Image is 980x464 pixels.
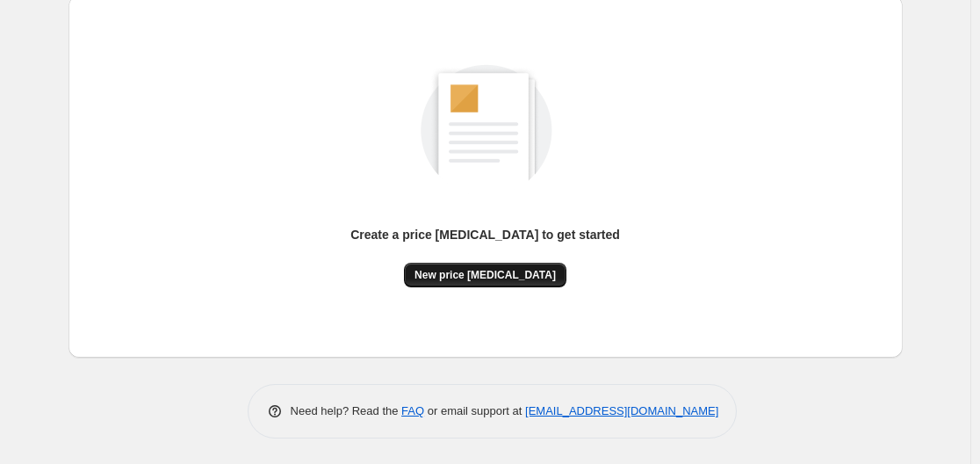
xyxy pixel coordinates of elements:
[291,404,402,417] span: Need help? Read the
[424,404,525,417] span: or email support at
[404,263,566,287] button: New price [MEDICAL_DATA]
[525,404,718,417] a: [EMAIL_ADDRESS][DOMAIN_NAME]
[350,226,620,243] p: Create a price [MEDICAL_DATA] to get started
[401,404,424,417] a: FAQ
[414,268,556,282] span: New price [MEDICAL_DATA]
